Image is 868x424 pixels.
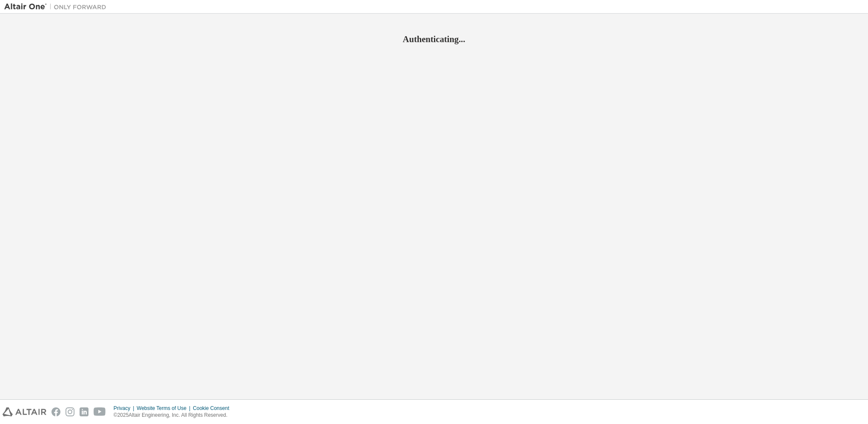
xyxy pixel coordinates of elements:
[114,412,234,419] p: © 2025 Altair Engineering, Inc. All Rights Reserved.
[51,407,60,416] img: facebook.svg
[193,405,234,412] div: Cookie Consent
[3,407,46,416] img: altair_logo.svg
[114,405,137,412] div: Privacy
[94,407,106,416] img: youtube.svg
[4,34,864,45] h2: Authenticating...
[4,3,111,11] img: Altair One
[66,407,74,416] img: instagram.svg
[80,407,89,416] img: linkedin.svg
[137,405,193,412] div: Website Terms of Use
